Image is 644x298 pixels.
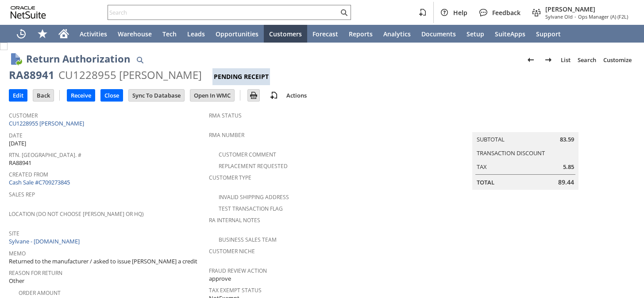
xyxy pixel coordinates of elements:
a: Recent Records [11,25,32,43]
a: Customer Type [209,174,251,181]
span: Forecast [312,30,338,38]
input: Print [248,90,259,101]
a: Warehouse [112,25,157,43]
span: - [575,13,576,20]
a: Customize [600,53,635,67]
span: 89.44 [558,178,574,187]
img: Next [543,55,554,65]
input: Edit [9,90,27,101]
a: Test Transaction Flag [219,205,283,212]
span: Returned to the manufacturer / asked to issue [PERSON_NAME] a credit [9,257,197,266]
span: 5.85 [563,163,574,171]
svg: logo [11,6,46,19]
a: Total [477,178,494,186]
span: Other [9,277,24,285]
span: [DATE] [9,139,26,148]
a: Subtotal [477,135,505,143]
a: Transaction Discount [477,149,545,157]
a: Replacement Requested [219,162,288,170]
a: Location (Do Not Choose [PERSON_NAME] or HQ) [9,210,144,218]
a: Tax [477,163,487,171]
a: Sales Rep [9,191,35,198]
a: Memo [9,250,26,257]
input: Back [33,90,54,101]
svg: Shortcuts [37,28,48,39]
a: Activities [74,25,112,43]
span: SuiteApps [495,30,525,38]
span: Customers [269,30,302,38]
span: Ops Manager (A) (F2L) [578,13,628,20]
div: Shortcuts [32,25,53,43]
img: add-record.svg [269,90,279,101]
span: Tech [162,30,177,38]
span: Sylvane Old [545,13,573,20]
svg: Search [339,7,349,18]
svg: Recent Records [16,28,27,39]
a: Forecast [307,25,343,43]
input: Receive [67,90,95,101]
a: Documents [416,25,461,43]
span: approve [209,274,231,283]
a: Customer Comment [219,151,276,158]
span: [PERSON_NAME] [545,5,628,13]
a: Support [531,25,566,43]
a: Opportunities [210,25,264,43]
div: CU1228955 [PERSON_NAME] [58,68,202,82]
a: Fraud Review Action [209,267,267,274]
img: Quick Find [135,55,145,65]
span: Opportunities [216,30,258,38]
a: RMA Status [209,112,242,119]
a: Reports [343,25,378,43]
a: Customers [264,25,307,43]
a: Tech [157,25,182,43]
a: Created From [9,171,48,178]
span: RA88941 [9,159,31,167]
span: Activities [80,30,107,38]
a: Tax Exempt Status [209,286,262,294]
span: Documents [421,30,456,38]
span: Leads [187,30,205,38]
a: RA Internal Notes [209,216,260,224]
h1: Return Authorization [26,51,130,66]
a: Site [9,230,19,237]
a: Reason For Return [9,269,62,277]
a: SuiteApps [490,25,531,43]
svg: Home [58,28,69,39]
span: Analytics [383,30,411,38]
span: Warehouse [118,30,152,38]
a: CU1228955 [PERSON_NAME] [9,119,86,127]
a: Search [574,53,600,67]
a: Business Sales Team [219,236,277,243]
a: Actions [283,91,310,99]
span: Help [453,8,467,17]
caption: Summary [472,118,578,132]
a: Cash Sale #C709273845 [9,178,70,186]
div: RA88941 [9,68,54,82]
img: Print [248,90,259,101]
input: Search [108,7,339,18]
img: Previous [525,55,536,65]
span: Support [536,30,561,38]
a: RMA Number [209,131,244,139]
a: Invalid Shipping Address [219,193,289,201]
span: Feedback [492,8,521,17]
a: Leads [182,25,210,43]
input: Open In WMC [190,90,234,101]
a: Analytics [378,25,416,43]
a: Sylvane - [DOMAIN_NAME] [9,237,82,245]
a: List [557,53,574,67]
a: Customer [9,112,38,119]
a: Setup [461,25,490,43]
a: Customer Niche [209,247,255,255]
input: Sync To Database [129,90,184,101]
input: Close [101,90,123,101]
a: Order Amount [19,289,61,297]
a: Rtn. [GEOGRAPHIC_DATA]. # [9,151,81,159]
a: Home [53,25,74,43]
span: 83.59 [560,135,574,144]
a: Date [9,132,23,139]
div: Pending Receipt [212,68,270,85]
span: Setup [467,30,484,38]
span: Reports [349,30,373,38]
